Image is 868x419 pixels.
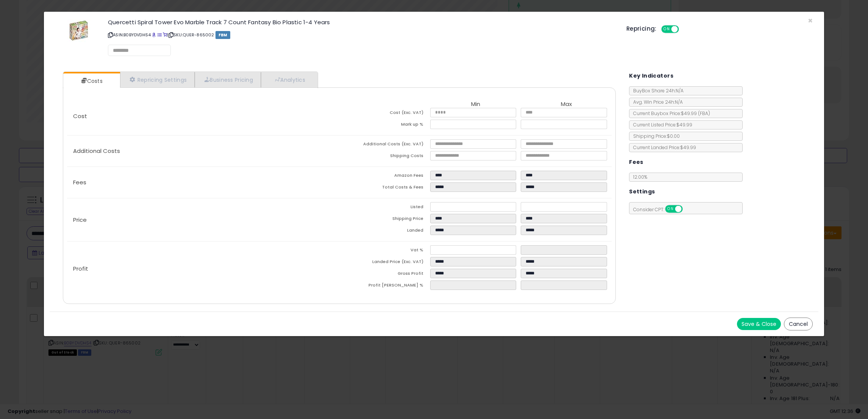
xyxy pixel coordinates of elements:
td: Listed [339,202,430,214]
span: ON [662,26,671,33]
span: Shipping Price: $0.00 [629,133,680,139]
span: OFF [678,26,690,33]
span: BuyBox Share 24h: N/A [629,87,684,94]
a: Analytics [261,72,317,87]
a: Business Pricing [195,72,261,87]
h5: Repricing: [626,26,657,32]
td: Mark up % [339,120,430,131]
th: Min [430,101,521,108]
td: Landed [339,226,430,237]
span: × [808,15,813,26]
span: ( FBA ) [698,110,710,117]
span: Current Listed Price: $49.99 [629,121,692,128]
span: FBM [215,31,231,39]
button: Save & Close [737,318,781,330]
button: Cancel [784,318,813,330]
p: ASIN: B0BYDVDHS4 | SKU: QUER-865002 [108,29,615,41]
img: 51LCrvOePYL._SL60_.jpg [67,19,90,42]
span: ON [666,206,675,212]
p: Price [67,217,339,223]
h3: Quercetti Spiral Tower Evo Marble Track 7 Count Fantasy Bio Plastic 1-4 Years [108,19,615,25]
th: Max [521,101,612,108]
a: Repricing Settings [120,72,195,87]
span: Avg. Win Price 24h: N/A [629,99,683,105]
td: Total Costs & Fees [339,182,430,194]
p: Cost [67,113,339,119]
a: BuyBox page [152,32,156,38]
td: Vat % [339,245,430,257]
span: Current Buybox Price: [629,110,710,117]
td: Additional Costs (Exc. VAT) [339,139,430,151]
span: Consider CPT: [629,206,693,213]
p: Profit [67,266,339,272]
h5: Key Indicators [629,71,673,81]
span: OFF [682,206,694,212]
td: Landed Price (Exc. VAT) [339,257,430,269]
a: Costs [63,73,119,89]
td: Profit [PERSON_NAME] % [339,280,430,292]
td: Gross Profit [339,269,430,280]
td: Amazon Fees [339,171,430,182]
span: Current Landed Price: $49.99 [629,144,696,151]
a: All offer listings [158,32,162,38]
td: Shipping Price [339,214,430,226]
p: Additional Costs [67,148,339,154]
span: $49.99 [681,110,710,117]
td: Shipping Costs [339,151,430,163]
span: 12.00 % [633,174,647,180]
h5: Settings [629,187,655,196]
h5: Fees [629,157,643,167]
td: Cost (Exc. VAT) [339,108,430,120]
p: Fees [67,179,339,185]
a: Your listing only [163,32,167,38]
